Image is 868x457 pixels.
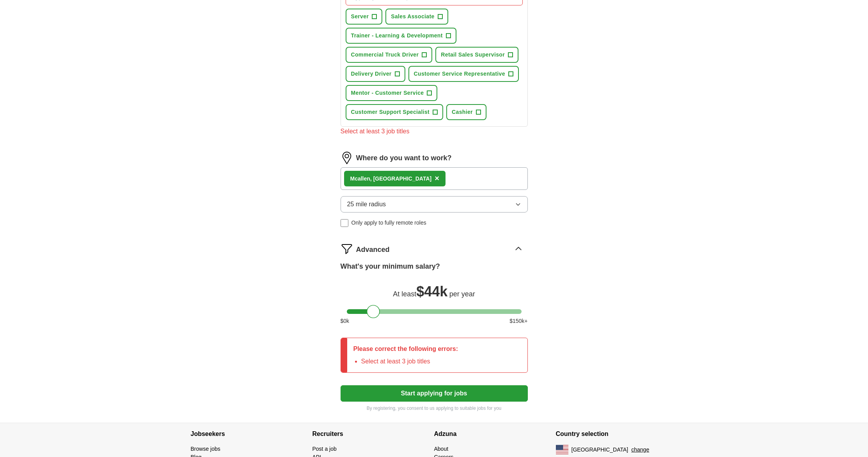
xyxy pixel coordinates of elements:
label: Where do you want to work? [356,153,452,163]
img: US flag [556,445,568,454]
span: At least [393,290,416,298]
p: By registering, you consent to us applying to suitable jobs for you [341,405,528,412]
button: Sales Associate [385,9,448,25]
span: per year [449,290,475,298]
img: location.png [341,152,353,164]
span: [GEOGRAPHIC_DATA] [572,446,628,454]
span: Sales Associate [391,12,434,21]
button: Trainer - Learning & Development [346,28,456,44]
button: Cashier [446,104,486,120]
span: Trainer - Learning & Development [351,32,443,40]
button: Customer Service Representative [408,66,519,82]
strong: Mcallen [350,175,370,182]
span: $ 0 k [341,317,350,325]
button: Retail Sales Supervisor [435,47,518,63]
button: × [435,173,439,184]
li: Select at least 3 job titles [361,357,458,366]
a: Post a job [312,446,337,452]
button: change [631,446,649,454]
input: Only apply to fully remote roles [341,219,348,227]
span: Cashier [452,108,473,116]
div: Select at least 3 job titles [341,127,528,136]
p: Please correct the following errors: [353,344,458,354]
div: , [GEOGRAPHIC_DATA] [350,175,432,183]
button: Delivery Driver [346,66,405,82]
h4: Country selection [556,423,678,445]
span: $ 44k [416,283,447,299]
span: Mentor - Customer Service [351,89,424,97]
button: Mentor - Customer Service [346,85,438,101]
span: Advanced [356,244,390,255]
span: $ 150 k+ [509,317,527,325]
button: 25 mile radius [341,196,528,213]
button: Start applying for jobs [341,385,528,402]
label: What's your minimum salary? [341,261,440,272]
button: Server [346,9,383,25]
span: Server [351,12,369,21]
a: Browse jobs [191,446,220,452]
button: Customer Support Specialist [346,104,444,120]
button: Commercial Truck Driver [346,47,433,63]
span: Customer Service Representative [414,70,505,78]
span: Retail Sales Supervisor [441,51,505,59]
span: Commercial Truck Driver [351,51,419,59]
span: Delivery Driver [351,70,392,78]
a: About [434,446,449,452]
span: × [435,174,439,182]
span: Only apply to fully remote roles [351,219,426,227]
span: 25 mile radius [347,200,386,209]
span: Customer Support Specialist [351,108,430,116]
img: filter [341,243,353,255]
